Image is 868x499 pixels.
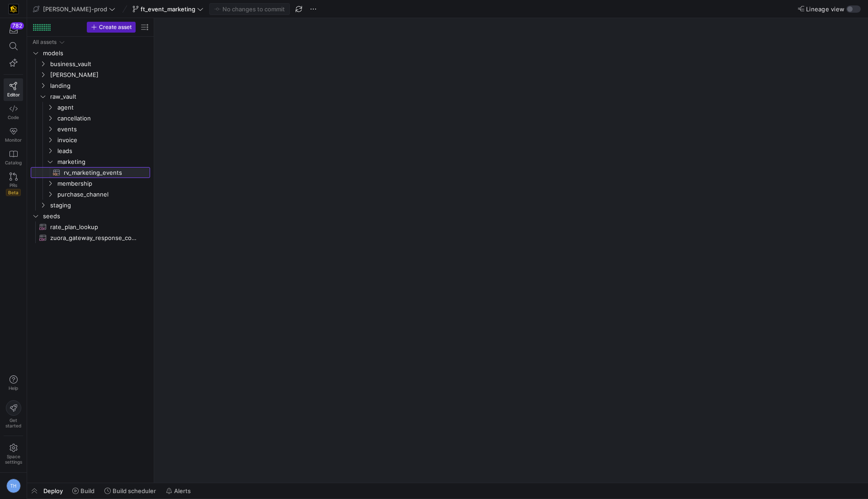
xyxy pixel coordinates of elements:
a: Spacesettings [4,440,23,469]
a: PRsBeta [4,169,23,200]
img: https://storage.googleapis.com/y42-prod-data-exchange/images/uAsz27BndGEK0hZWDFeOjoxA7jCwgK9jE472... [9,5,18,14]
a: zuora_gateway_response_codes​​​​​​ [31,232,150,243]
div: Press SPACE to select this row. [31,156,150,167]
div: Press SPACE to select this row. [31,232,150,243]
a: Code [4,101,23,124]
span: models [43,48,149,58]
span: landing [50,81,149,91]
span: Monitor [5,137,22,143]
span: marketing [57,157,149,167]
div: Press SPACE to select this row. [31,124,150,134]
span: invoice [57,135,149,145]
span: Catalog [5,160,22,165]
div: Press SPACE to select this row. [31,113,150,124]
button: 782 [4,22,23,38]
div: Press SPACE to select this row. [31,69,150,80]
span: [PERSON_NAME]-prod [43,5,107,13]
span: Get started [5,417,21,428]
span: Lineage view [806,5,844,13]
div: Press SPACE to select this row. [31,58,150,69]
div: 782 [10,22,24,29]
button: Getstarted [4,397,23,432]
div: TH [6,479,21,493]
span: cancellation [57,113,149,124]
div: Press SPACE to select this row. [31,200,150,211]
button: Build [68,483,99,499]
span: purchase_channel [57,189,149,200]
span: Space settings [5,454,22,465]
span: membership [57,178,149,189]
span: raw_vault [50,91,149,102]
div: Press SPACE to select this row. [31,134,150,145]
div: Press SPACE to select this row. [31,91,150,102]
span: Code [8,115,19,120]
span: leads [57,146,149,156]
div: All assets [33,39,57,45]
span: Create asset [99,24,132,30]
button: TH [4,476,23,495]
div: Press SPACE to select this row. [31,178,150,189]
span: [PERSON_NAME] [50,70,149,80]
button: ft_event_marketing [130,3,206,15]
span: Editor [7,92,20,97]
button: [PERSON_NAME]-prod [31,3,118,15]
span: rv_marketing_events​​​​​​​​​​ [64,168,140,178]
span: events [57,124,149,134]
div: Press SPACE to select this row. [31,145,150,156]
span: Build [80,487,94,494]
span: agent [57,102,149,113]
span: zuora_gateway_response_codes​​​​​​ [50,233,140,243]
a: rate_plan_lookup​​​​​​ [31,221,150,232]
span: rate_plan_lookup​​​​​​ [50,222,140,232]
a: rv_marketing_events​​​​​​​​​​ [31,167,150,178]
div: Press SPACE to select this row. [31,80,150,91]
span: business_vault [50,59,149,69]
span: Alerts [174,487,191,494]
span: Deploy [43,487,63,494]
span: staging [50,200,149,211]
span: Help [8,385,19,391]
a: Editor [4,78,23,101]
button: Build scheduler [100,483,160,499]
div: Press SPACE to select this row. [31,211,150,221]
span: PRs [9,182,17,188]
button: Help [4,371,23,395]
div: Press SPACE to select this row. [31,48,150,58]
span: Beta [6,189,21,196]
button: Alerts [162,483,195,499]
span: ft_event_marketing [141,5,195,13]
a: Catalog [4,146,23,169]
div: Press SPACE to select this row. [31,37,150,48]
button: Create asset [87,22,136,33]
div: Press SPACE to select this row. [31,221,150,232]
div: Press SPACE to select this row. [31,189,150,200]
div: Press SPACE to select this row. [31,102,150,113]
a: Monitor [4,124,23,146]
a: https://storage.googleapis.com/y42-prod-data-exchange/images/uAsz27BndGEK0hZWDFeOjoxA7jCwgK9jE472... [4,1,23,17]
span: seeds [43,211,149,221]
span: Build scheduler [113,487,156,494]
